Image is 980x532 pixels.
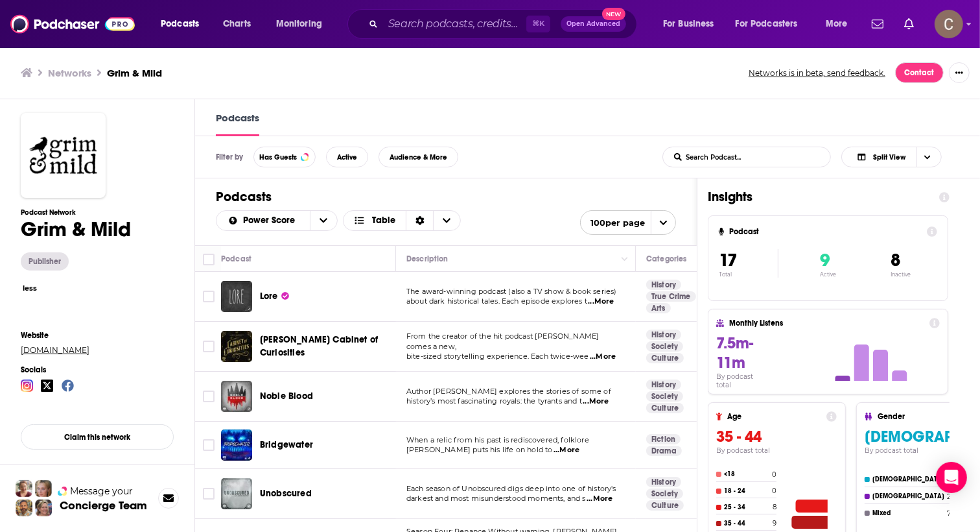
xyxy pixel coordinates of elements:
span: Charts [223,15,251,33]
button: Networks is in beta, send feedback. [744,67,890,79]
button: Has Guests [253,147,316,167]
h4: 9 [773,519,776,527]
h4: 7 [947,509,951,518]
img: Grim & Mild logo [21,113,106,198]
span: ...More [583,396,609,407]
span: Toggle select row [203,341,215,352]
span: Has Guests [259,154,297,161]
span: Split View [874,154,906,161]
h3: Networks [48,67,91,79]
a: Unobscured [221,478,252,509]
button: Claim this network [21,424,174,450]
h1: Insights [708,189,929,205]
a: Culture [646,353,684,363]
a: Contact [895,62,944,83]
button: open menu [654,14,730,34]
div: Open Intercom Messenger [936,462,967,493]
span: Unobscured [260,488,312,499]
img: Podchaser - Follow, Share and Rate Podcasts [10,12,135,36]
span: Active [337,154,357,161]
span: Logged in as clay.bolton [935,10,963,38]
a: History [646,330,681,340]
span: For Podcasters [736,15,798,33]
a: Society [646,391,683,402]
button: open menu [727,14,817,34]
span: Message your [70,485,133,498]
h4: Monthly Listens [729,319,924,328]
h4: 8 [773,503,776,511]
a: History [646,280,681,290]
span: ⌘ K [526,16,550,32]
span: The award-winning podcast (also a TV show & book series) [406,287,617,296]
p: Total [719,271,778,278]
button: Choose View [343,210,461,231]
a: Fiction [646,434,681,444]
a: Show notifications dropdown [899,13,919,35]
a: Lore [260,290,289,303]
span: Website [21,331,174,340]
img: Bridgewater [221,429,252,461]
h4: [DEMOGRAPHIC_DATA] [872,492,944,500]
div: Search podcasts, credits, & more... [360,9,649,39]
span: [PERSON_NAME] puts his life on hold to [406,445,553,454]
h3: Filter by [216,152,243,162]
img: Sydney Profile [16,480,32,497]
h1: Podcasts [216,189,676,205]
h4: 0 [772,487,776,495]
span: Toggle select row [203,391,215,402]
span: Open Advanced [566,21,620,27]
a: Charts [215,14,259,34]
img: Aaron Mahnke's Cabinet of Curiosities [221,331,252,362]
button: open menu [580,210,676,235]
div: Categories [646,251,686,267]
a: Society [646,341,683,352]
span: ...More [588,296,614,307]
button: Active [326,147,368,167]
span: Toggle select row [203,488,215,500]
h4: 35 - 44 [724,520,770,527]
a: Society [646,489,683,499]
h4: 18 - 24 [724,487,769,495]
span: Power Score [243,216,299,225]
span: Each season of Unobscured digs deep into one of history's [406,484,616,493]
span: Author [PERSON_NAME] explores the stories of some of [406,387,611,396]
p: Inactive [891,271,911,278]
img: Barbara Profile [35,500,52,516]
button: less [23,283,37,294]
span: Noble Blood [260,391,313,402]
span: 8 [891,249,900,271]
img: Lore [221,281,252,312]
a: Noble Blood [260,390,313,403]
p: Active [820,271,836,278]
a: Culture [646,500,684,511]
a: Grim & Mild [107,67,162,79]
a: Show notifications dropdown [867,13,889,35]
button: Audience & More [379,147,458,167]
a: [DOMAIN_NAME] [21,345,174,355]
button: Publisher [21,252,69,271]
h4: 25 - 34 [724,503,770,511]
span: history’s most fascinating royals: the tyrants and t [406,396,582,405]
button: open menu [817,14,864,34]
a: Podcasts [216,112,259,136]
h4: By podcast total [716,446,837,455]
span: When a relic from his past is rediscovered, folklore [406,435,589,444]
span: Podcasts [161,15,199,33]
div: Description [406,251,448,267]
span: darkest and most misunderstood moments, and s [406,494,586,503]
input: Search podcasts, credits, & more... [383,14,526,34]
a: Bridgewater [260,439,313,452]
button: Show profile menu [935,10,963,38]
button: Column Actions [617,252,633,267]
h4: 2 [947,492,951,501]
span: Bridgewater [260,439,313,450]
img: User Profile [935,10,963,38]
h2: Choose View [841,147,959,167]
span: New [602,8,625,20]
